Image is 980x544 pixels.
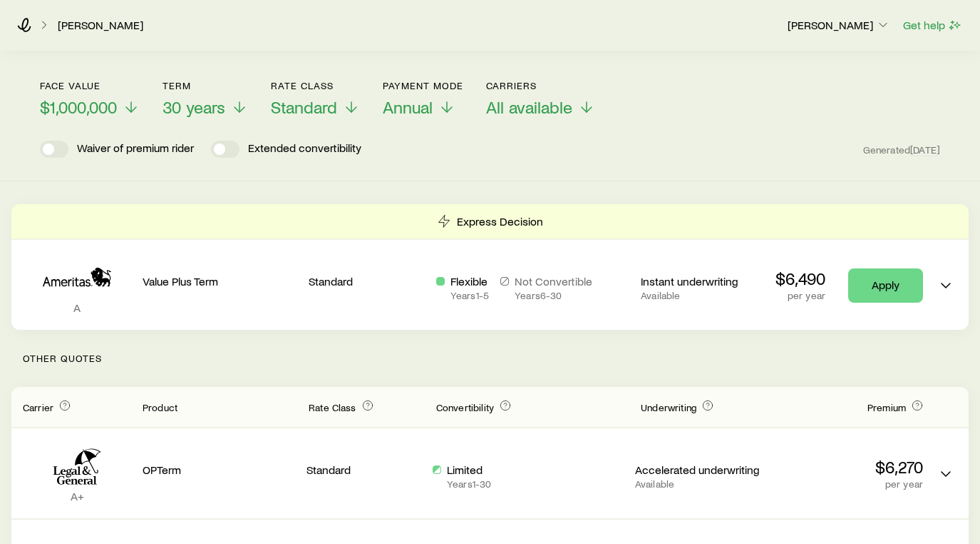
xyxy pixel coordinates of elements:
[450,290,489,301] p: Years 1 - 5
[457,214,543,228] p: Express Decision
[23,401,53,413] span: Carrier
[23,489,131,503] p: A+
[40,80,140,118] button: Face value$1,000,000
[770,478,923,490] p: per year
[447,463,491,477] p: Limited
[248,141,361,158] p: Extended convertibility
[163,97,225,117] span: 30 years
[848,268,923,303] a: Apply
[436,401,494,413] span: Convertibility
[450,274,489,288] p: Flexible
[486,80,595,118] button: CarriersAll available
[309,401,356,413] span: Rate Class
[40,80,140,91] p: Face value
[635,478,759,490] p: Available
[787,17,891,34] button: [PERSON_NAME]
[486,80,595,91] p: Carriers
[143,274,297,288] p: Value Plus Term
[143,401,177,413] span: Product
[11,330,969,387] p: Other Quotes
[163,80,248,91] p: Term
[641,401,696,413] span: Underwriting
[635,463,759,477] p: Accelerated underwriting
[306,463,421,477] p: Standard
[23,301,131,315] p: A
[770,457,923,477] p: $6,270
[40,97,117,117] span: $1,000,000
[271,80,360,118] button: Rate ClassStandard
[163,80,248,118] button: Term30 years
[515,290,592,301] p: Years 6 - 30
[788,18,890,32] p: [PERSON_NAME]
[447,478,491,490] p: Years 1 - 30
[271,80,360,91] p: Rate Class
[863,143,940,156] span: Generated
[11,204,969,330] div: Term quotes
[641,290,757,301] p: Available
[515,274,592,288] p: Not Convertible
[383,80,463,118] button: Payment ModeAnnual
[910,143,940,156] span: [DATE]
[902,17,963,34] button: Get help
[867,401,906,413] span: Premium
[271,97,337,117] span: Standard
[775,268,825,288] p: $6,490
[309,274,425,288] p: Standard
[57,19,144,32] a: [PERSON_NAME]
[486,97,572,117] span: All available
[143,463,295,477] p: OPTerm
[775,290,825,301] p: per year
[383,80,463,91] p: Payment Mode
[641,274,757,288] p: Instant underwriting
[77,141,194,158] p: Waiver of premium rider
[383,97,433,117] span: Annual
